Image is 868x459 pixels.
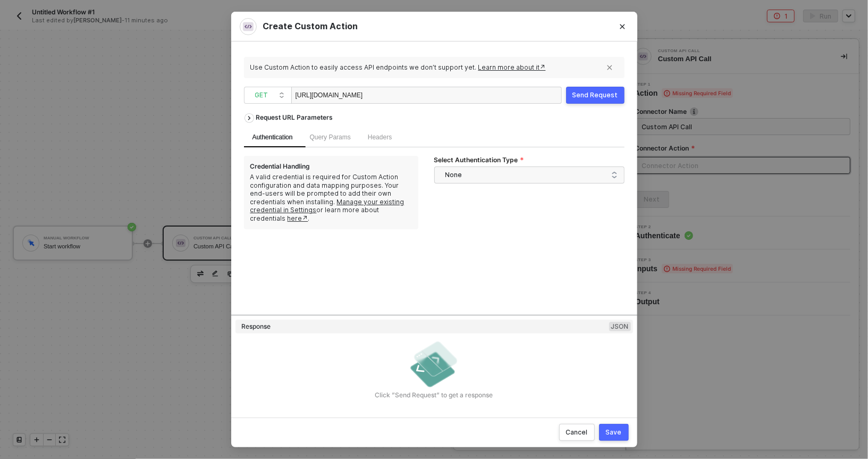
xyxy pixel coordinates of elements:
[255,87,285,103] span: GET
[252,132,293,143] div: Authentication
[609,322,631,331] span: JSON
[243,21,254,32] img: integration-icon
[310,133,351,141] span: Query Params
[245,116,254,121] span: icon-arrow-right
[566,428,588,437] div: Cancel
[559,424,595,441] button: Cancel
[250,173,412,223] div: A valid credential is required for Custom Action configuration and data mapping purposes. Your en...
[288,214,308,222] a: here↗
[235,391,633,399] div: Click ”Send Request” to get a response
[368,133,392,141] span: Headers
[250,198,404,214] a: Manage your existing credential in Settings
[242,322,271,331] div: Response
[599,424,629,441] button: Save
[606,428,622,437] div: Save
[240,18,629,35] div: Create Custom Action
[445,167,618,183] span: None
[572,91,618,99] div: Send Request
[250,162,310,171] div: Credential Handling
[251,108,339,127] div: Request URL Parameters
[434,156,525,164] label: Select Authentication Type
[408,338,461,391] img: empty-state-send-request
[296,87,402,104] div: [URL][DOMAIN_NAME]
[566,87,625,104] button: Send Request
[478,63,546,71] a: Learn more about it↗
[606,64,613,71] span: icon-close
[608,12,637,41] button: Close
[250,63,602,72] div: Use Custom Action to easily access API endpoints we don’t support yet.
